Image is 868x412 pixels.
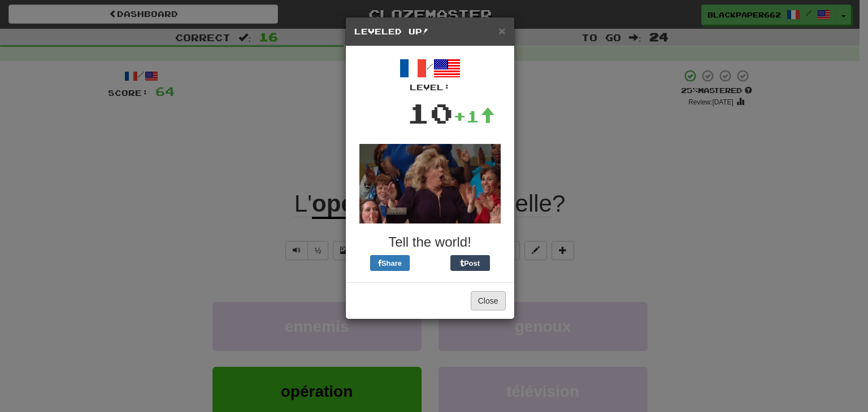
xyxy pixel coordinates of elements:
[354,26,506,37] h5: Leveled Up!
[498,25,505,37] button: Close
[453,105,495,128] div: +1
[370,255,410,271] button: Share
[407,93,453,133] div: 10
[471,291,506,310] button: Close
[450,255,490,271] button: Post
[354,235,506,249] h3: Tell the world!
[359,144,501,223] img: happy-lady-c767e5519d6a7a6d241e17537db74d2b6302dbbc2957d4f543dfdf5f6f88f9b5.gif
[410,255,450,271] iframe: X Post Button
[354,55,506,93] div: /
[354,82,506,93] div: Level:
[498,24,505,37] span: ×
